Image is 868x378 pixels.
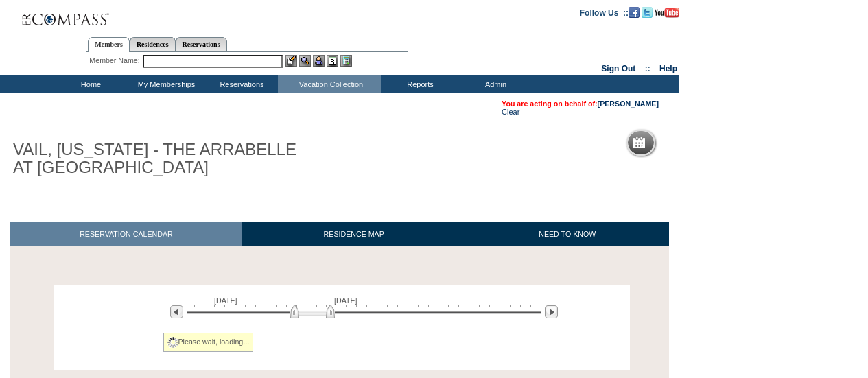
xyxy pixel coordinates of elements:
td: Vacation Collection [278,75,381,93]
a: Subscribe to our YouTube Channel [655,8,679,16]
img: View [299,55,311,67]
a: RESIDENCE MAP [242,222,466,246]
h1: VAIL, [US_STATE] - THE ARRABELLE AT [GEOGRAPHIC_DATA] [10,138,318,180]
a: Reservations [176,37,227,51]
img: Reservations [327,55,338,67]
img: spinner2.gif [167,337,178,348]
a: Members [88,37,130,52]
img: Subscribe to our YouTube Channel [655,8,679,18]
a: Clear [502,108,519,116]
img: b_edit.gif [285,55,297,67]
a: [PERSON_NAME] [598,99,659,108]
img: Impersonate [313,55,325,67]
img: Previous [170,305,183,318]
img: Become our fan on Facebook [629,7,640,18]
h5: Reservation Calendar [650,139,755,147]
td: Admin [456,75,532,93]
td: Follow Us :: [580,7,629,18]
img: b_calculator.gif [340,55,352,67]
td: My Memberships [127,75,202,93]
span: [DATE] [214,296,237,305]
div: Please wait, loading... [163,333,254,352]
a: Help [659,64,677,73]
td: Reports [381,75,456,93]
td: Reservations [202,75,278,93]
img: Next [545,305,558,318]
td: Home [51,75,127,93]
a: NEED TO KNOW [465,222,669,246]
a: RESERVATION CALENDAR [10,222,242,246]
a: Become our fan on Facebook [629,8,640,16]
div: Member Name: [89,55,142,67]
span: :: [645,64,650,73]
img: Follow us on Twitter [642,7,653,18]
a: Follow us on Twitter [642,8,653,16]
a: Residences [130,37,176,51]
span: [DATE] [334,296,357,305]
a: Sign Out [601,64,635,73]
span: You are acting on behalf of: [502,99,659,108]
